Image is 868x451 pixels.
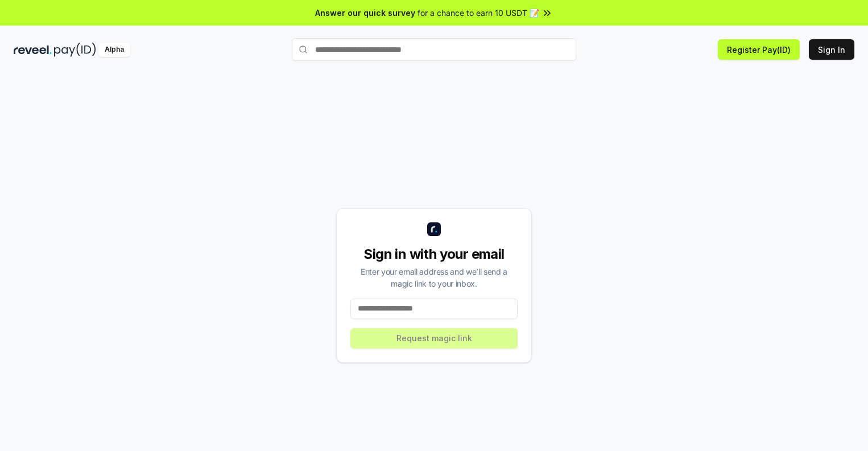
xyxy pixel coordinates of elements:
img: pay_id [54,43,96,57]
span: for a chance to earn 10 USDT 📝 [418,7,539,19]
button: Sign In [809,39,854,60]
span: Answer our quick survey [315,7,415,19]
button: Register Pay(ID) [718,39,800,60]
img: logo_small [427,222,441,236]
div: Sign in with your email [350,245,518,263]
div: Enter your email address and we’ll send a magic link to your inbox. [350,266,518,289]
div: Alpha [98,43,130,57]
img: reveel_dark [14,43,52,57]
